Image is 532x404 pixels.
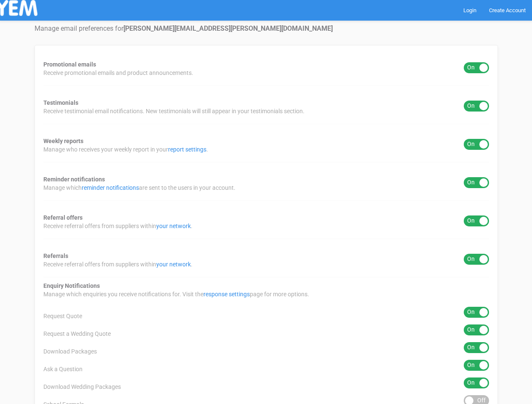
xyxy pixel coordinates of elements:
[43,69,193,77] span: Receive promotional emails and product announcements.
[43,214,83,221] strong: Referral offers
[35,25,498,32] h4: Manage email preferences for
[43,176,105,183] strong: Reminder notifications
[43,347,97,356] span: Download Packages
[123,24,333,32] strong: [PERSON_NAME][EMAIL_ADDRESS][PERSON_NAME][DOMAIN_NAME]
[156,223,191,229] a: your network
[43,252,68,259] strong: Referrals
[43,222,192,230] span: Receive referral offers from suppliers within .
[43,61,96,68] strong: Promotional emails
[43,138,83,144] strong: Weekly reports
[43,99,78,106] strong: Testimonials
[43,107,305,115] span: Receive testimonial email notifications. New testimonials will still appear in your testimonials ...
[82,184,139,191] a: reminder notifications
[43,383,121,391] span: Download Wedding Packages
[43,365,83,373] span: Ask a Question
[156,261,191,268] a: your network
[203,291,250,298] a: response settings
[168,146,206,153] a: report settings
[43,145,208,154] span: Manage who receives your weekly report in your .
[43,312,82,320] span: Request Quote
[43,282,100,289] strong: Enquiry Notifications
[43,290,309,298] span: Manage which enquiries you receive notifications for. Visit the page for more options.
[43,183,235,192] span: Manage which are sent to the users in your account.
[43,260,192,268] span: Receive referral offers from suppliers within .
[43,330,111,338] span: Request a Wedding Quote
